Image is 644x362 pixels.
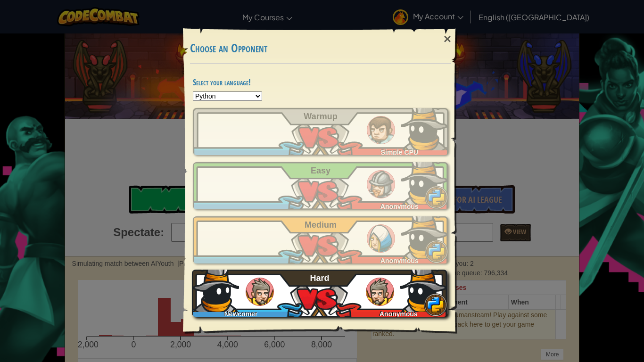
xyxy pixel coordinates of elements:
[401,157,448,205] img: D4DlcJlrGZ6GAAAAAElFTkSuQmCC
[401,212,448,259] img: D4DlcJlrGZ6GAAAAAElFTkSuQmCC
[311,166,330,175] span: Easy
[380,257,419,264] span: Anonymous
[304,112,337,121] span: Warmup
[381,148,418,156] span: Simple CPU
[246,278,274,306] img: humans_ladder_hard.png
[193,162,448,209] a: Anonymous
[192,265,239,312] img: D4DlcJlrGZ6GAAAAAElFTkSuQmCC
[437,25,458,53] div: ×
[400,265,447,312] img: D4DlcJlrGZ6GAAAAAElFTkSuQmCC
[193,78,448,87] h4: Select your language!
[190,42,451,55] h3: Choose an Opponent
[367,170,395,198] img: humans_ladder_easy.png
[310,273,330,283] span: Hard
[367,224,395,253] img: humans_ladder_medium.png
[193,270,448,317] a: NewcomerAnonymous
[224,310,258,318] span: Newcomer
[380,203,419,210] span: Anonymous
[380,310,418,318] span: Anonymous
[366,278,394,306] img: humans_ladder_hard.png
[193,108,448,155] a: Simple CPU
[193,216,448,263] a: Anonymous
[367,116,395,144] img: humans_ladder_tutorial.png
[305,220,337,230] span: Medium
[401,103,448,150] img: D4DlcJlrGZ6GAAAAAElFTkSuQmCC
